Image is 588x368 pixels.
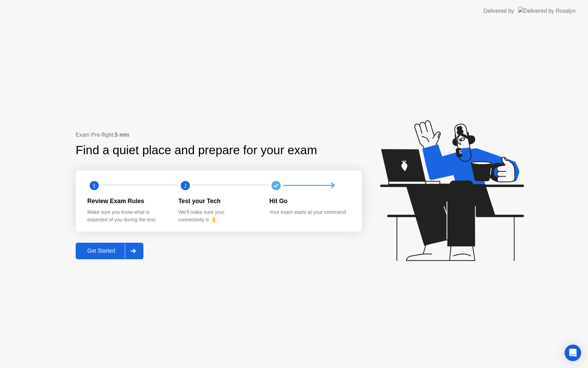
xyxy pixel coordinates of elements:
text: 1 [93,182,96,189]
div: Test your Tech [178,197,259,206]
div: Open Intercom Messenger [565,345,581,361]
div: Your exam starts at your command [269,209,349,216]
div: Review Exam Rules [87,197,167,206]
img: Delivered by Rosalyn [518,7,576,15]
div: Find a quiet place and prepare for your exam [76,141,318,159]
div: We’ll make sure your connectivity is 👌 [178,209,259,223]
div: Exam Pre-flight: [76,131,362,139]
button: Get Started [76,243,143,259]
div: Delivered by [483,7,514,15]
div: Make sure you know what is expected of you during the test. [87,209,167,223]
div: Hit Go [269,197,349,206]
b: 5 min [115,132,129,138]
div: Get Started [78,248,125,254]
text: 2 [184,182,187,189]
